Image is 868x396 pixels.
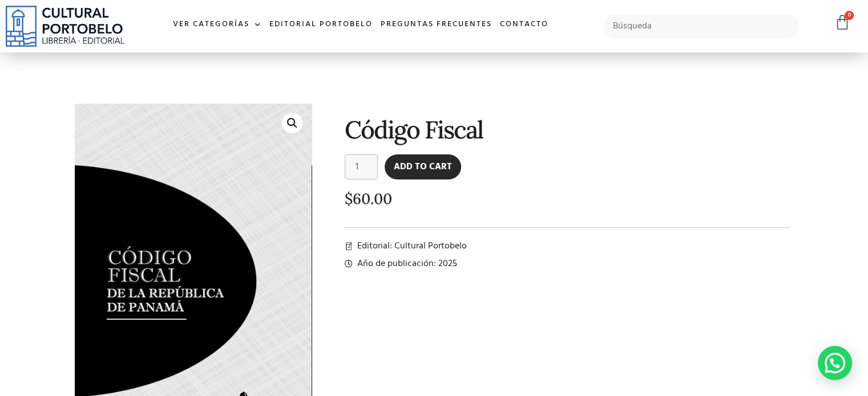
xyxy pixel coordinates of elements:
a: Contacto [496,13,552,37]
span: Año de publicación: 2025 [354,257,457,271]
a: 0 [834,14,850,31]
a: Preguntas frecuentes [377,13,496,37]
a: 🔍 [282,113,302,133]
span: Editorial: Cultural Portobelo [354,239,467,253]
a: Editorial Portobelo [265,13,377,37]
button: Add to cart [385,154,461,179]
input: Búsqueda [603,14,799,38]
bdi: 60.00 [345,189,392,208]
h1: Código Fiscal [345,116,790,143]
span: 0 [845,11,854,20]
a: Ver Categorías [169,13,265,37]
input: Product quantity [345,154,378,179]
span: $ [345,189,353,208]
